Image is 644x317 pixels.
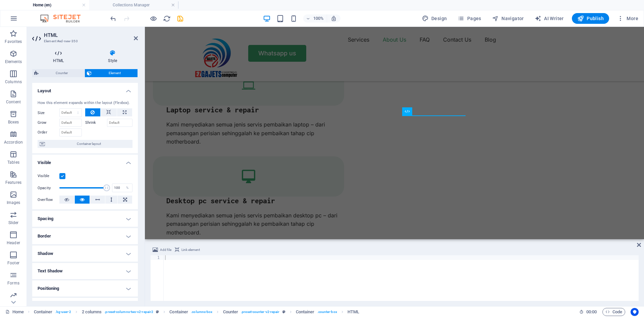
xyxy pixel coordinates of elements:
span: Link element [181,246,200,254]
label: Order [38,128,59,137]
p: Tables [7,160,19,165]
div: % [123,184,132,192]
p: Slider [8,220,19,225]
span: Click to select. Double-click to edit [82,308,102,316]
label: Opacity [38,186,59,190]
span: . bg-user-2 [55,308,71,316]
div: 1 [151,255,164,260]
button: Counter [32,69,85,77]
span: Navigator [492,15,524,22]
div: How this element expands within the layout (Flexbox). [38,100,132,106]
div: Design (Ctrl+Alt+Y) [419,13,450,24]
p: Images [7,200,20,205]
nav: breadcrumb [34,308,360,316]
span: More [617,15,638,22]
span: . counter-box [317,308,337,316]
button: Link element [174,246,201,254]
h4: Shadow [32,246,138,262]
button: More [614,13,641,24]
p: Forms [7,280,19,286]
span: . columns-box [191,308,212,316]
img: Editor Logo [39,14,89,22]
h6: 100% [313,14,324,22]
span: Counter [41,69,83,77]
a: Click to cancel selection. Double-click to open Pages [5,308,24,316]
input: Default [59,128,82,137]
button: save [176,14,184,22]
p: Elements [5,59,22,64]
p: Accordion [4,140,23,145]
button: undo [109,14,117,22]
button: 100% [303,14,327,22]
span: Element [94,69,136,77]
button: Pages [455,13,484,24]
label: Size [38,111,59,115]
i: This element is a customizable preset [156,310,159,314]
p: Content [6,99,21,105]
button: AI Writer [532,13,567,24]
input: Default [59,119,82,127]
span: . preset-counter-v2-repair [241,308,279,316]
h4: Transform [32,298,138,314]
button: Publish [572,13,609,24]
h4: Text Shadow [32,263,138,279]
i: Undo: Add element (Ctrl+Z) [109,15,117,22]
h4: Style [87,50,138,64]
button: Design [419,13,450,24]
span: Click to select. Double-click to edit [223,308,238,316]
i: Reload page [163,15,171,22]
span: Add file [160,246,171,254]
span: : [591,309,592,314]
button: Container layout [38,140,132,148]
h4: Collections Manager [89,1,178,9]
label: Shrink [85,119,107,127]
p: Columns [5,79,22,85]
button: reload [163,14,171,22]
h4: Positioning [32,280,138,297]
button: Usercentrics [631,308,639,316]
h4: Layout [32,83,138,95]
h4: HTML [32,50,87,64]
span: . preset-columns-two-v2-repair2 [104,308,153,316]
label: Visible [38,172,59,180]
h2: HTML [44,32,138,38]
i: Save (Ctrl+S) [176,15,184,22]
h4: Border [32,228,138,244]
i: This element is a customizable preset [282,310,285,314]
button: Element [85,69,138,77]
h6: Session time [579,308,597,316]
button: Navigator [489,13,527,24]
p: Header [7,240,20,246]
span: Click to select. Double-click to edit [34,308,53,316]
label: Grow [38,119,59,127]
button: Code [602,308,625,316]
p: Favorites [5,39,22,44]
span: Click to select. Double-click to edit [347,308,359,316]
span: Pages [458,15,481,22]
span: Publish [577,15,604,22]
i: On resize automatically adjust zoom level to fit chosen device. [331,15,337,21]
p: Footer [7,260,19,266]
h3: Element #ed-new-350 [44,38,124,44]
span: Design [422,15,447,22]
span: Click to select. Double-click to edit [169,308,188,316]
span: Container layout [47,140,130,148]
h4: Visible [32,155,138,167]
label: Overflow [38,196,59,204]
span: 00 00 [586,308,597,316]
span: Click to select. Double-click to edit [296,308,315,316]
h4: Spacing [32,211,138,227]
p: Boxes [8,119,19,125]
span: AI Writer [535,15,564,22]
input: Default [107,119,133,127]
button: Add file [152,246,172,254]
span: Code [605,308,622,316]
p: Features [5,180,21,185]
